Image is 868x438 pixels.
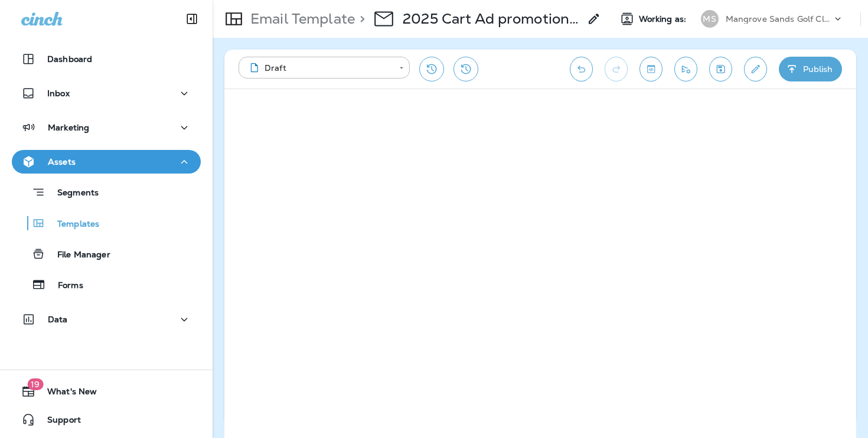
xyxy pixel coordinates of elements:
[175,7,208,31] button: Collapse Sidebar
[12,272,201,297] button: Forms
[639,57,663,81] button: Toggle preview
[12,116,201,139] button: Marketing
[45,188,99,200] p: Segments
[570,57,593,81] button: Undo
[35,415,81,429] span: Support
[45,219,99,230] p: Templates
[47,54,92,64] p: Dashboard
[12,241,201,266] button: File Manager
[403,10,580,28] p: 2025 Cart Ad promotion - Aug.
[246,10,355,28] p: Email Template
[639,14,689,24] span: Working as:
[453,57,478,81] button: View Changelog
[726,14,832,24] p: Mangrove Sands Golf Club
[12,81,201,105] button: Inbox
[12,179,201,205] button: Segments
[12,380,201,403] button: 19What's New
[779,57,842,81] button: Publish
[12,47,201,71] button: Dashboard
[744,57,767,81] button: Edit details
[48,157,76,166] p: Assets
[12,308,201,331] button: Data
[35,387,97,401] span: What's New
[48,315,68,324] p: Data
[27,378,43,390] span: 19
[12,150,201,174] button: Assets
[12,408,201,432] button: Support
[419,57,444,81] button: Restore from previous version
[709,57,732,81] button: Save
[48,123,89,132] p: Marketing
[12,211,201,236] button: Templates
[47,89,70,98] p: Inbox
[701,10,719,28] div: MS
[355,10,365,28] p: >
[674,57,697,81] button: Send test email
[45,250,110,261] p: File Manager
[247,62,391,74] div: Draft
[46,280,83,292] p: Forms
